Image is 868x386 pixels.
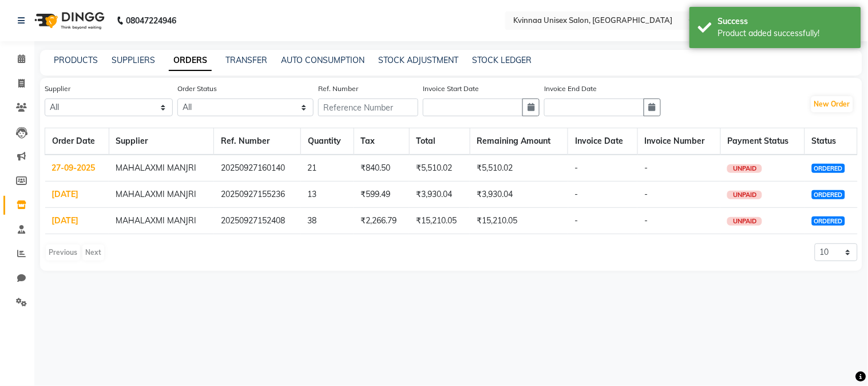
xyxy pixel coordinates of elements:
[409,208,470,234] td: ₹15,210.05
[644,163,648,173] span: -
[568,155,638,182] td: -
[45,84,70,94] label: Supplier
[805,128,858,155] th: Status
[644,189,648,199] span: -
[354,182,409,208] td: ₹599.49
[52,189,79,199] a: [DATE]
[301,182,354,208] td: 13
[354,208,409,234] td: ₹2,266.79
[109,182,214,208] td: MAHALAXMI MANJRI
[470,155,568,182] td: ₹5,510.02
[214,128,301,155] th: Ref. Number
[423,84,479,94] label: Invoice Start Date
[544,84,597,94] label: Invoice End Date
[812,216,845,226] span: ORDERED
[281,55,364,65] a: AUTO CONSUMPTION
[727,217,762,226] span: UNPAID
[301,208,354,234] td: 38
[409,182,470,208] td: ₹3,930.04
[472,55,532,65] a: STOCK LEDGER
[301,128,354,155] th: Quantity
[470,128,568,155] th: Remaining Amount
[568,208,638,234] td: -
[812,190,845,199] span: ORDERED
[318,99,418,116] input: Reference Number
[109,208,214,234] td: MAHALAXMI MANJRI
[811,96,853,112] button: New Order
[470,182,568,208] td: ₹3,930.04
[169,50,212,71] a: ORDERS
[225,55,267,65] a: TRANSFER
[720,128,804,155] th: Payment Status
[177,84,217,94] label: Order Status
[126,5,176,37] b: 08047224946
[109,155,214,182] td: MAHALAXMI MANJRI
[378,55,458,65] a: STOCK ADJUSTMENT
[109,128,214,155] th: Supplier
[568,182,638,208] td: -
[568,128,638,155] th: Invoice Date
[354,155,409,182] td: ₹840.50
[727,164,762,173] span: UNPAID
[112,55,155,65] a: SUPPLIERS
[54,55,98,65] a: PRODUCTS
[727,191,762,199] span: UNPAID
[409,155,470,182] td: ₹5,510.02
[812,164,845,173] span: ORDERED
[214,208,301,234] td: 20250927152408
[52,215,79,226] a: [DATE]
[214,155,301,182] td: 20250927160140
[354,128,409,155] th: Tax
[318,84,358,94] label: Ref. Number
[718,15,853,27] div: Success
[301,155,354,182] td: 21
[637,128,720,155] th: Invoice Number
[718,27,853,40] div: Product added successfully!
[52,163,96,173] a: 27-09-2025
[409,128,470,155] th: Total
[470,208,568,234] td: ₹15,210.05
[45,128,109,155] th: Order Date
[644,215,648,226] span: -
[214,182,301,208] td: 20250927155236
[29,5,108,37] img: logo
